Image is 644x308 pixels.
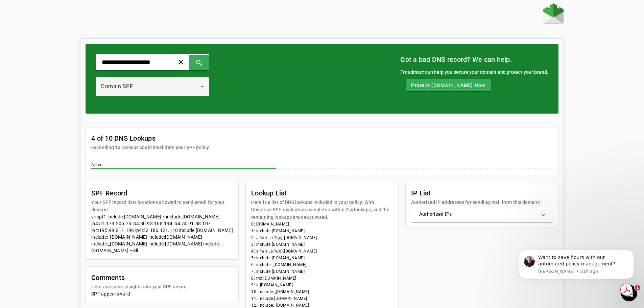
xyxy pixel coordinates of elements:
mat-card-subtitle: Your SPF record lists locations allowed to send email for your domain. [91,198,233,213]
mat-card-title: 4 of 10 DNS Lookups [91,133,210,144]
mat-card-subtitle: Exceeding 10 lookups could invalidate your SPF policy. [91,144,210,151]
mat-card-title: Comments [91,272,188,283]
mat-panel-title: Authorized IPs [419,211,536,217]
li: 7: include:[DOMAIN_NAME] [251,268,393,275]
mat-expansion-panel-header: Authorized IPs [411,206,553,222]
li: 9: a:[DOMAIN_NAME] [251,282,393,288]
div: v=spf1 include:[DOMAIN_NAME] ~include:[DOMAIN_NAME] ip4:51.179.205.73 ip4:80.93.168.194 ip4:74.91... [91,213,233,254]
li: 1: include:[DOMAIN_NAME] [251,228,393,234]
li: 11: include:[DOMAIN_NAME] [251,295,393,302]
button: Protect [DOMAIN_NAME] Now [406,79,491,91]
img: Fraudmarc Logo [543,3,564,24]
mat-card-title: Got a bad DNS record? We can help. [400,54,548,65]
mat-card-title: IP List [411,188,540,198]
mat-card-title: Lookup List [251,188,393,198]
li: 8: mx:[DOMAIN_NAME] [251,275,393,282]
span: Protect [DOMAIN_NAME] Now [411,82,485,89]
li: 3: include:[DOMAIN_NAME] [251,241,393,248]
div: Fraudmarc can help you secure your domain and protect your brand. [400,68,548,76]
li: 5: include:[DOMAIN_NAME] [251,255,393,261]
div: Now: [91,161,553,169]
mat-card-subtitle: Here is a list of DNS lookups included in your policy. With Universal SPF, evaluation completes w... [251,198,393,221]
li: 10: include:_[DOMAIN_NAME] [251,288,393,295]
li: 6: include:_[DOMAIN_NAME] [251,261,393,268]
li: 2: a:%{i}._o.%{o}.[DOMAIN_NAME] [251,234,393,241]
iframe: Intercom notifications message [509,240,644,290]
li: 0: [DOMAIN_NAME] [251,221,393,228]
div: SPF appears valid [91,290,233,297]
span: Domain SPF [101,83,133,90]
mat-card-title: SPF Record [91,188,233,198]
li: 4: a:%{i}._o.%{o}.[DOMAIN_NAME] [251,248,393,255]
mat-card-subtitle: Here are some insights into your SPF record. [91,283,188,290]
mat-card-subtitle: Authorized IP addresses for sending mail from this domain: [411,198,540,206]
a: Home [543,3,564,25]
